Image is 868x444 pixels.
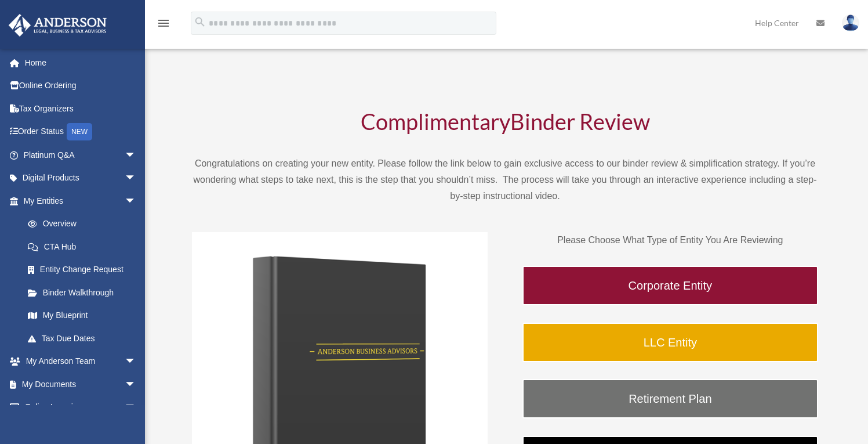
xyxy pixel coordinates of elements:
img: User Pic [842,15,859,31]
span: arrow_drop_down [125,143,148,167]
a: My Anderson Teamarrow_drop_down [8,350,154,373]
span: arrow_drop_down [125,373,148,396]
p: Congratulations on creating your new entity. Please follow the link below to gain exclusive acces... [192,156,818,204]
a: Platinum Q&Aarrow_drop_down [8,143,154,167]
a: Online Ordering [8,74,154,98]
div: NEW [67,123,92,140]
span: Complimentary [361,108,510,135]
a: LLC Entity [522,323,818,362]
a: Retirement Plan [522,379,818,418]
span: arrow_drop_down [125,189,148,213]
a: Binder Walkthrough [16,281,148,304]
a: My Entitiesarrow_drop_down [8,189,154,212]
a: Overview [16,212,154,236]
a: CTA Hub [16,235,154,258]
span: Binder Review [510,108,650,135]
a: menu [157,20,170,30]
a: Online Learningarrow_drop_down [8,396,154,419]
i: menu [157,16,170,30]
span: arrow_drop_down [125,350,148,374]
i: search [194,16,206,28]
a: Home [8,51,154,74]
a: Order StatusNEW [8,120,154,144]
p: Please Choose What Type of Entity You Are Reviewing [522,232,818,248]
span: arrow_drop_down [125,167,148,190]
img: Anderson Advisors Platinum Portal [5,14,110,37]
a: My Blueprint [16,304,154,327]
a: Corporate Entity [522,266,818,305]
a: Tax Due Dates [16,327,154,350]
span: arrow_drop_down [125,396,148,420]
a: Digital Productsarrow_drop_down [8,167,154,190]
a: My Documentsarrow_drop_down [8,373,154,396]
a: Tax Organizers [8,97,154,120]
a: Entity Change Request [16,258,154,281]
